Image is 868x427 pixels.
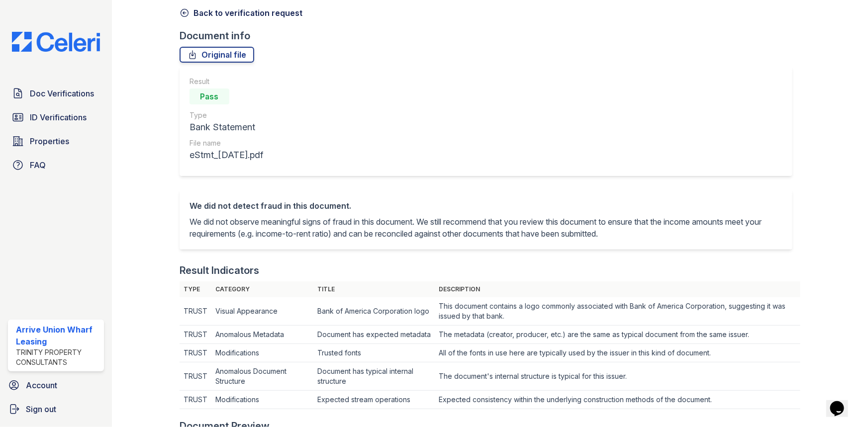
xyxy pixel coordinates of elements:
[180,391,211,409] td: TRUST
[180,326,211,344] td: TRUST
[190,138,263,148] div: File name
[190,200,782,212] div: We did not detect fraud in this document.
[190,148,263,162] div: eStmt_[DATE].pdf
[180,297,211,326] td: TRUST
[313,362,435,391] td: Document has typical internal structure
[30,87,94,99] span: Doc Verifications
[26,379,57,391] span: Account
[4,399,108,419] a: Sign out
[211,344,313,362] td: Modifications
[211,281,313,297] th: Category
[26,403,56,415] span: Sign out
[435,362,800,391] td: The document's internal structure is typical for this issuer.
[435,391,800,409] td: Expected consistency within the underlying construction methods of the document.
[211,362,313,391] td: Anomalous Document Structure
[180,29,800,43] div: Document info
[16,347,100,367] div: Trinity Property Consultants
[190,77,263,86] div: Result
[180,362,211,391] td: TRUST
[8,131,104,151] a: Properties
[313,281,435,297] th: Title
[190,216,782,240] p: We did not observe meaningful signs of fraud in this document. We still recommend that you review...
[313,326,435,344] td: Document has expected metadata
[8,84,104,103] a: Doc Verifications
[313,391,435,409] td: Expected stream operations
[180,7,302,19] a: Back to verification request
[180,281,211,297] th: Type
[211,297,313,326] td: Visual Appearance
[180,344,211,362] td: TRUST
[313,344,435,362] td: Trusted fonts
[30,111,87,123] span: ID Verifications
[30,135,69,147] span: Properties
[190,88,229,104] div: Pass
[435,297,800,326] td: This document contains a logo commonly associated with Bank of America Corporation, suggesting it...
[435,326,800,344] td: The metadata (creator, producer, etc.) are the same as typical document from the same issuer.
[8,155,104,175] a: FAQ
[180,263,259,277] div: Result Indicators
[826,387,858,417] iframe: chat widget
[313,297,435,326] td: Bank of America Corporation logo
[435,344,800,362] td: All of the fonts in use here are typically used by the issuer in this kind of document.
[211,391,313,409] td: Modifications
[8,107,104,127] a: ID Verifications
[190,120,263,134] div: Bank Statement
[435,281,800,297] th: Description
[180,47,254,63] a: Original file
[211,326,313,344] td: Anomalous Metadata
[30,159,46,171] span: FAQ
[190,110,263,120] div: Type
[4,375,108,395] a: Account
[16,324,100,347] div: Arrive Union Wharf Leasing
[4,32,108,52] img: CE_Logo_Blue-a8612792a0a2168367f1c8372b55b34899dd931a85d93a1a3d3e32e68fde9ad4.png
